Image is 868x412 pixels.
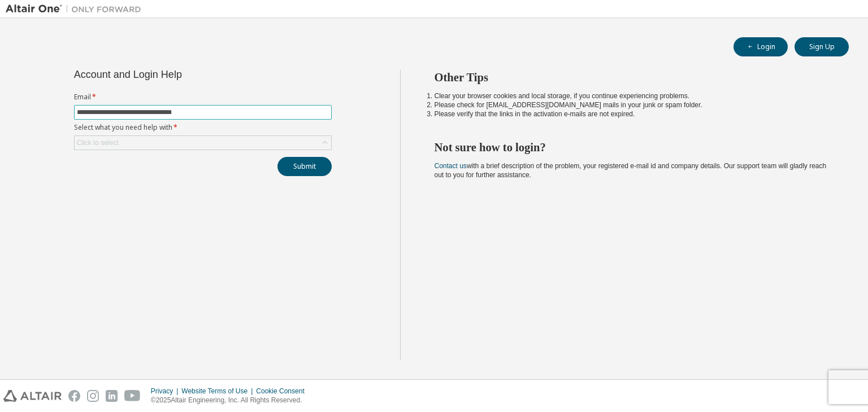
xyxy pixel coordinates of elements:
[106,390,118,402] img: linkedin.svg
[435,100,829,109] li: Please check for [EMAIL_ADDRESS][DOMAIN_NAME] mails in your junk or spam folder.
[124,390,141,402] img: youtube.svg
[256,387,311,396] div: Cookie Consent
[6,3,147,15] img: Altair One
[75,136,331,150] div: Click to select
[151,387,181,396] div: Privacy
[435,70,829,85] h2: Other Tips
[435,109,829,119] li: Please verify that the links in the activation e-mails are not expired.
[435,140,829,155] h2: Not sure how to login?
[74,70,280,79] div: Account and Login Help
[795,37,849,56] button: Sign Up
[3,390,62,402] img: altair_logo.svg
[87,390,99,402] img: instagram.svg
[77,138,119,147] div: Click to select
[181,387,256,396] div: Website Terms of Use
[734,37,788,56] button: Login
[68,390,80,402] img: facebook.svg
[435,162,467,170] a: Contact us
[435,91,829,100] li: Clear your browser cookies and local storage, if you continue experiencing problems.
[277,157,332,176] button: Submit
[74,93,332,102] label: Email
[435,162,827,179] span: with a brief description of the problem, your registered e-mail id and company details. Our suppo...
[74,123,332,132] label: Select what you need help with
[151,396,311,405] p: © 2025 Altair Engineering, Inc. All Rights Reserved.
